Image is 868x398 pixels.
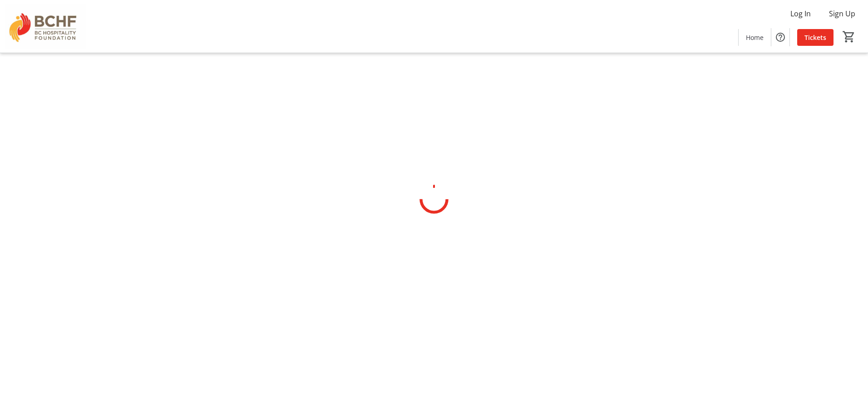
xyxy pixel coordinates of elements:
[783,6,818,21] button: Log In
[822,6,863,21] button: Sign Up
[841,29,857,45] button: Cart
[771,28,789,46] button: Help
[804,33,826,42] span: Tickets
[790,8,811,19] span: Log In
[739,29,771,46] a: Home
[797,29,833,46] a: Tickets
[829,8,855,19] span: Sign Up
[746,33,764,42] span: Home
[5,4,86,49] img: BC Hospitality Foundation's Logo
